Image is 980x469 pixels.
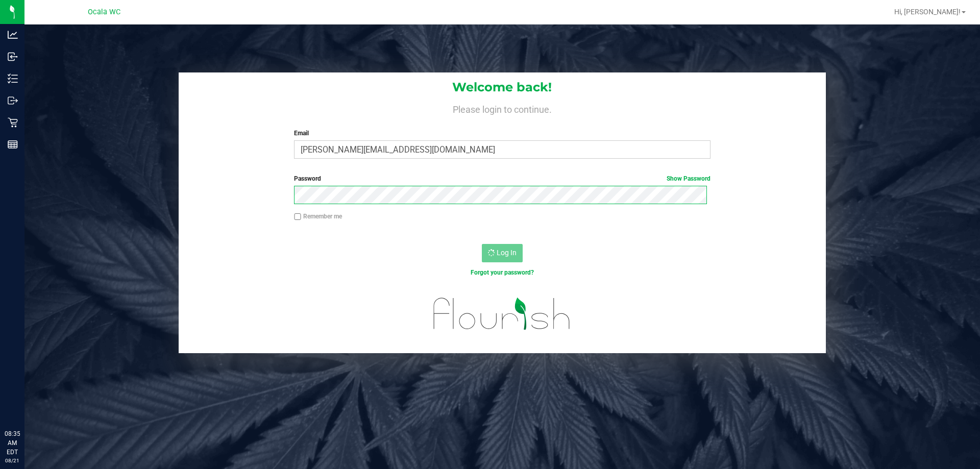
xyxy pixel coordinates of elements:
[8,30,18,40] inline-svg: Analytics
[88,8,120,16] span: Ocala WC
[8,95,18,106] inline-svg: Outbound
[8,139,18,150] inline-svg: Reports
[179,81,826,94] h1: Welcome back!
[894,8,961,16] span: Hi, [PERSON_NAME]!
[294,175,321,182] span: Password
[421,288,583,340] img: flourish_logo.svg
[294,129,710,138] label: Email
[294,212,342,221] label: Remember me
[497,249,517,257] span: Log In
[8,73,18,84] inline-svg: Inventory
[5,457,20,464] p: 08/21
[179,102,826,114] h4: Please login to continue.
[482,244,523,262] button: Log In
[8,117,18,128] inline-svg: Retail
[294,213,301,220] input: Remember me
[8,52,18,62] inline-svg: Inbound
[471,269,534,276] a: Forgot your password?
[667,175,710,182] a: Show Password
[5,429,20,457] p: 08:35 AM EDT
